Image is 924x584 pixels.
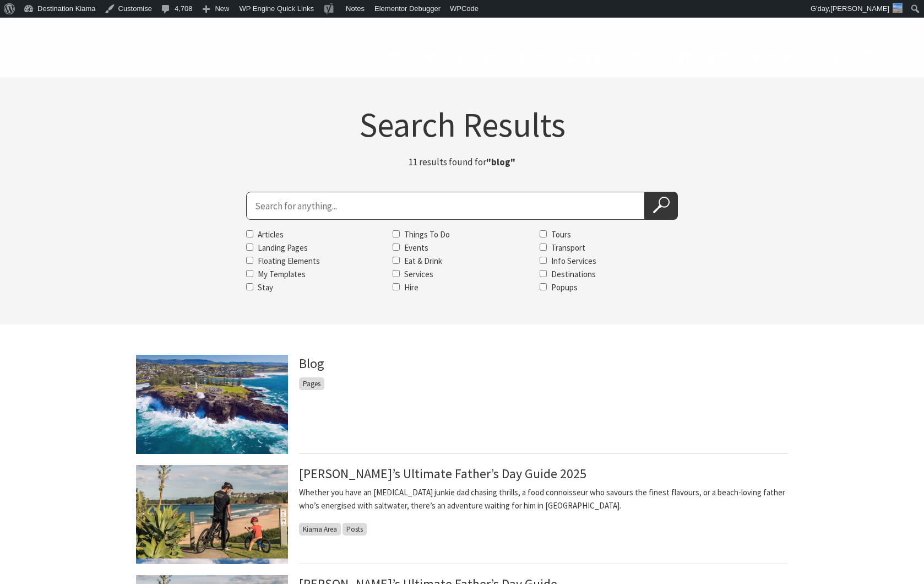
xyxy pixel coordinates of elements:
span: Destinations [426,50,497,63]
strong: "blog" [486,156,515,168]
label: Articles [258,229,284,240]
label: Stay [258,282,273,293]
label: Info Services [551,256,596,266]
span: Stay [519,50,543,63]
p: Whether you have an [MEDICAL_DATA] junkie dad chasing thrills, a food connoisseur who savours the... [299,486,788,512]
span: See & Do [564,50,608,63]
span: Home [376,50,404,63]
span: Kiama Area [299,523,341,536]
label: Services [404,269,433,279]
h1: Search Results [136,107,788,142]
nav: Main Menu [365,48,816,67]
span: Pages [299,377,324,390]
label: Floating Elements [258,256,320,266]
a: [PERSON_NAME]’s Ultimate Father’s Day Guide 2025 [299,465,586,482]
label: Destinations [551,269,596,279]
label: Transport [551,242,585,253]
label: Tours [551,229,571,240]
label: Landing Pages [258,242,308,253]
label: Things To Do [404,229,450,240]
img: Kiama Hero Image - Photo credit: Elev8 Aerial Images [136,355,288,454]
label: Events [404,242,428,253]
p: 11 results found for [324,155,600,170]
label: My Templates [258,269,306,279]
img: 3-150x150.jpg [893,3,903,13]
span: What’s On [677,50,731,63]
label: Eat & Drink [404,256,442,266]
input: Search for: [246,192,645,220]
span: Plan [631,50,655,63]
label: Hire [404,282,418,293]
span: [PERSON_NAME] [830,4,889,13]
span: Book now [753,50,805,63]
a: Blog [299,355,324,372]
label: Popups [551,282,578,293]
span: Posts [343,523,367,536]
